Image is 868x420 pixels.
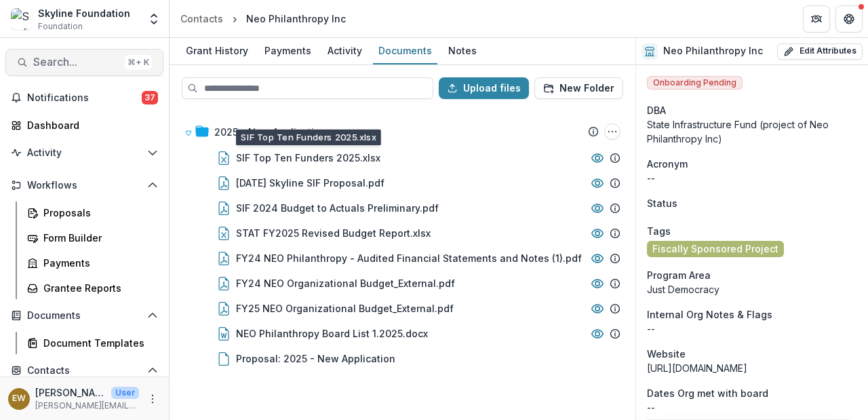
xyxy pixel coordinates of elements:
div: FY25 NEO Organizational Budget_External.pdf [236,301,454,316]
div: Document Templates [43,336,153,350]
div: NEO Philanthropy Board List 1.2025.docx [179,321,626,346]
a: Grantee Reports [22,277,163,299]
button: Get Help [835,5,863,33]
div: 2025 - New Application2025 - New Application Options [179,118,626,145]
a: Dashboard [5,114,163,136]
p: -- [647,171,857,185]
p: [PERSON_NAME] [35,385,106,400]
div: Contacts [180,12,223,26]
div: Payments [259,41,317,60]
div: Dashboard [27,118,153,132]
div: SIF 2024 Budget to Actuals Preliminary.pdf [236,201,439,215]
img: Skyline Foundation [11,8,33,30]
button: Edit Attributes [777,43,863,60]
button: Search... [5,49,163,76]
div: FY24 NEO Philanthropy - Audited Financial Statements and Notes (1).pdf [236,251,582,265]
span: Search... [33,56,119,69]
p: Just Democracy [647,282,857,297]
button: Open Activity [5,142,163,164]
span: Website [647,347,686,361]
a: Payments [259,38,317,64]
span: Dates Org met with board [647,386,768,400]
a: [URL][DOMAIN_NAME] [647,362,747,374]
div: SIF 2024 Budget to Actuals Preliminary.pdf [179,195,626,221]
span: 37 [142,91,158,104]
button: Open entity switcher [144,5,163,33]
div: Documents [373,41,437,60]
button: New Folder [534,77,623,99]
span: Foundation [38,20,83,33]
div: [DATE] Skyline SIF Proposal.pdf [236,176,384,190]
div: SIF Top Ten Funders 2025.xlsx [236,151,380,165]
button: Partners [803,5,830,33]
div: Form Builder [43,231,153,245]
div: 2025 - New Application [214,125,326,139]
div: FY25 NEO Organizational Budget_External.pdf [179,296,626,321]
div: Payments [43,256,153,270]
div: ⌘ + K [125,55,152,70]
button: Upload files [439,77,529,99]
div: Eddie Whitfield [12,394,26,403]
button: Open Workflows [5,174,163,196]
button: Notifications37 [5,87,163,109]
a: Document Templates [22,332,163,354]
h2: Neo Philanthropy Inc [663,45,763,57]
span: Fiscally Sponsored Project [652,244,778,255]
div: Proposal: 2025 - New Application [236,351,395,366]
a: Proposals [22,202,163,224]
span: Workflows [27,180,142,191]
button: More [144,391,161,407]
div: Grant History [180,41,254,60]
p: -- [647,322,857,336]
div: Skyline Foundation [38,6,130,20]
button: Open Documents [5,305,163,326]
nav: breadcrumb [175,9,351,28]
a: Activity [322,38,368,64]
div: Neo Philanthropy Inc [246,12,346,26]
button: 2025 - New Application Options [604,123,620,140]
div: STAT FY2025 Revised Budget Report.xlsx [236,226,431,240]
span: Documents [27,310,142,322]
a: Grant History [180,38,254,64]
span: DBA [647,103,666,117]
a: Documents [373,38,437,64]
span: Internal Org Notes & Flags [647,307,772,322]
a: Payments [22,252,163,274]
div: Activity [322,41,368,60]
p: [PERSON_NAME][EMAIL_ADDRESS][DOMAIN_NAME] [35,400,139,412]
span: Program Area [647,268,711,282]
div: FY24 NEO Philanthropy - Audited Financial Statements and Notes (1).pdf [179,246,626,271]
a: Form Builder [22,227,163,249]
span: Notifications [27,92,142,104]
span: Activity [27,147,142,159]
div: Proposals [43,206,153,220]
span: Onboarding Pending [647,76,743,90]
a: Notes [443,38,482,64]
div: 2025 - New Application2025 - New Application OptionsSIF Top Ten Funders 2025.xlsx[DATE] Skyline S... [179,118,626,371]
div: FY24 NEO Organizational Budget_External.pdf [236,276,455,290]
div: FY24 NEO Organizational Budget_External.pdf [179,271,626,296]
span: Tags [647,224,671,238]
div: [DATE] Skyline SIF Proposal.pdf [179,170,626,195]
span: Status [647,196,677,210]
a: Contacts [175,9,229,28]
div: SIF Top Ten Funders 2025.xlsx [179,145,626,170]
div: STAT FY2025 Revised Budget Report.xlsx [179,221,626,246]
div: State Infrastructure Fund (project of Neo Philanthropy Inc) [647,117,857,146]
div: Grantee Reports [43,281,153,295]
p: -- [647,400,857,415]
span: Acronym [647,157,688,171]
div: NEO Philanthropy Board List 1.2025.docx [236,326,428,341]
div: Proposal: 2025 - New Application [179,346,626,371]
span: Contacts [27,365,142,377]
button: Open Contacts [5,360,163,381]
